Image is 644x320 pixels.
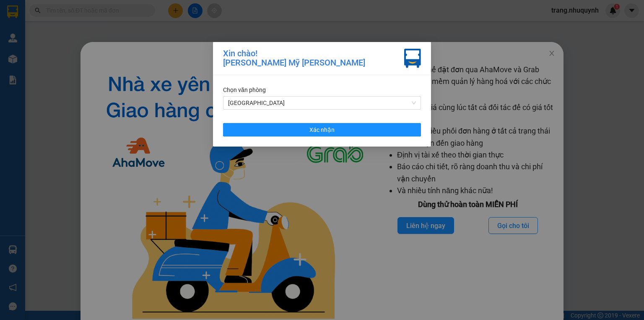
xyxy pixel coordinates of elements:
span: Sài Gòn [228,97,416,109]
button: Xác nhận [223,123,421,136]
div: Xin chào! [PERSON_NAME] Mỹ [PERSON_NAME] [223,49,365,68]
span: Xác nhận [309,125,335,134]
div: Chọn văn phòng [223,85,421,94]
img: vxr-icon [404,49,421,68]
